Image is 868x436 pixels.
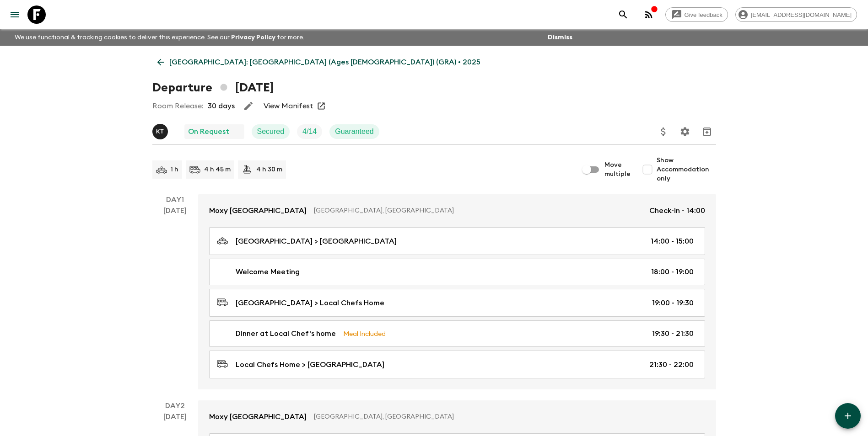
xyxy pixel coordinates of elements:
[231,34,275,41] a: Privacy Policy
[209,289,705,317] a: [GEOGRAPHIC_DATA] > Local Chefs Home19:00 - 19:30
[236,236,397,247] p: [GEOGRAPHIC_DATA] > [GEOGRAPHIC_DATA]
[698,122,716,141] button: Archive (Completed, Cancelled or Unsynced Departures only)
[156,128,164,135] p: K T
[651,236,694,247] p: 14:00 - 15:00
[256,165,282,174] p: 4 h 30 m
[209,205,307,216] p: Moxy [GEOGRAPHIC_DATA]
[236,266,300,277] p: Welcome Meeting
[5,5,24,24] button: menu
[652,328,694,339] p: 19:30 - 21:30
[649,205,705,216] p: Check-in - 14:00
[236,328,336,339] p: Dinner at Local Chef's home
[171,165,178,174] p: 1 h
[198,400,716,433] a: Moxy [GEOGRAPHIC_DATA][GEOGRAPHIC_DATA], [GEOGRAPHIC_DATA]
[343,329,386,339] p: Meal Included
[652,298,694,308] p: 19:00 - 19:30
[545,31,575,44] button: Dismiss
[649,359,694,370] p: 21:30 - 22:00
[676,122,694,141] button: Settings
[188,126,229,137] p: On Request
[198,194,716,227] a: Moxy [GEOGRAPHIC_DATA][GEOGRAPHIC_DATA], [GEOGRAPHIC_DATA]Check-in - 14:00
[209,351,705,378] a: Local Chefs Home > [GEOGRAPHIC_DATA]21:30 - 22:00
[314,206,642,215] p: [GEOGRAPHIC_DATA], [GEOGRAPHIC_DATA]
[614,5,632,24] button: search adventures
[604,160,631,179] span: Move multiple
[152,101,203,112] p: Room Release:
[665,7,728,22] a: Give feedback
[11,29,308,46] p: We use functional & tracking cookies to deliver this experience. See our for more.
[169,57,480,68] p: [GEOGRAPHIC_DATA]: [GEOGRAPHIC_DATA] (Ages [DEMOGRAPHIC_DATA]) (GRA) • 2025
[252,124,290,139] div: Secured
[679,11,728,18] span: Give feedback
[746,11,857,18] span: [EMAIL_ADDRESS][DOMAIN_NAME]
[152,127,170,134] span: Kostantinos Tsaousis
[209,227,705,255] a: [GEOGRAPHIC_DATA] > [GEOGRAPHIC_DATA]14:00 - 15:00
[236,298,384,308] p: [GEOGRAPHIC_DATA] > Local Chefs Home
[257,126,285,137] p: Secured
[236,359,384,370] p: Local Chefs Home > [GEOGRAPHIC_DATA]
[302,126,317,137] p: 4 / 14
[152,400,198,411] p: Day 2
[163,205,187,389] div: [DATE]
[657,156,716,183] span: Show Accommodation only
[651,266,694,277] p: 18:00 - 19:00
[335,126,374,137] p: Guaranteed
[152,79,274,97] h1: Departure [DATE]
[152,194,198,205] p: Day 1
[152,124,170,139] button: KT
[209,320,705,347] a: Dinner at Local Chef's homeMeal Included19:30 - 21:30
[204,165,231,174] p: 4 h 45 m
[297,124,322,139] div: Trip Fill
[735,7,857,22] div: [EMAIL_ADDRESS][DOMAIN_NAME]
[208,101,235,112] p: 30 days
[654,122,673,141] button: Update Price, Early Bird Discount and Costs
[209,259,705,285] a: Welcome Meeting18:00 - 19:00
[209,411,307,422] p: Moxy [GEOGRAPHIC_DATA]
[152,53,485,71] a: [GEOGRAPHIC_DATA]: [GEOGRAPHIC_DATA] (Ages [DEMOGRAPHIC_DATA]) (GRA) • 2025
[264,101,313,111] a: View Manifest
[314,412,698,421] p: [GEOGRAPHIC_DATA], [GEOGRAPHIC_DATA]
